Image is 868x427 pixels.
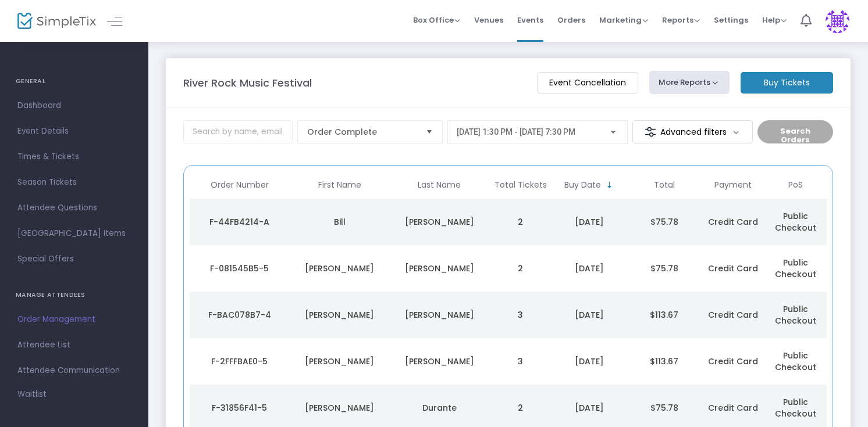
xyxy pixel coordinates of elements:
[708,263,758,274] span: Credit Card
[489,338,552,385] td: 3
[557,5,585,35] span: Orders
[193,263,287,274] div: F-081545B5-5
[775,396,816,419] span: Public Checkout
[555,402,624,414] div: 8/19/2025
[775,257,816,280] span: Public Checkout
[662,15,700,26] span: Reports
[708,309,758,321] span: Credit Card
[418,180,461,190] span: Last Name
[307,126,417,138] span: Order Complete
[708,356,758,367] span: Credit Card
[293,402,387,414] div: Debbie
[489,292,552,338] td: 3
[17,252,131,267] span: Special Offers
[293,309,387,321] div: Michael
[605,181,614,190] span: Sortable
[708,216,758,228] span: Credit Card
[17,200,131,216] span: Attendee Questions
[393,216,487,228] div: Robinson
[17,226,131,241] span: [GEOGRAPHIC_DATA] Items
[517,5,543,35] span: Events
[393,309,487,321] div: Gill
[183,120,293,143] input: Search by name, email, phone, order number, ip address, or last 4 digits of card
[537,72,638,94] m-button: Event Cancellation
[555,216,624,228] div: 8/22/2025
[193,309,287,321] div: F-BAC078B7-4
[708,402,758,414] span: Credit Card
[714,180,752,190] span: Payment
[193,356,287,367] div: F-2FFFBAE0-5
[555,309,624,321] div: 8/20/2025
[17,175,131,190] span: Season Tickets
[17,338,131,353] span: Attendee List
[193,402,287,414] div: F-31856F41-5
[17,389,47,400] span: Waitlist
[393,263,487,274] div: Matthews
[714,5,748,35] span: Settings
[17,363,131,378] span: Attendee Communication
[627,199,702,245] td: $75.78
[555,263,624,274] div: 8/21/2025
[654,180,675,190] span: Total
[16,70,133,93] h4: GENERAL
[775,303,816,326] span: Public Checkout
[627,338,702,385] td: $113.67
[413,15,460,26] span: Box Office
[788,180,803,190] span: PoS
[489,171,552,199] th: Total Tickets
[293,216,387,228] div: Bill
[649,71,730,94] button: More Reports
[775,210,816,234] span: Public Checkout
[17,149,131,164] span: Times & Tickets
[627,292,702,338] td: $113.67
[555,356,624,367] div: 8/20/2025
[16,284,133,307] h4: MANAGE ATTENDEES
[645,126,656,138] img: filter
[599,15,648,26] span: Marketing
[393,356,487,367] div: fennelly
[293,263,387,274] div: Susan
[17,312,131,327] span: Order Management
[421,121,437,143] button: Select
[293,356,387,367] div: janet
[741,72,833,94] m-button: Buy Tickets
[762,15,787,26] span: Help
[17,98,131,113] span: Dashboard
[17,124,131,139] span: Event Details
[489,199,552,245] td: 2
[183,75,312,91] m-panel-title: River Rock Music Festival
[211,180,269,190] span: Order Number
[627,245,702,292] td: $75.78
[318,180,361,190] span: First Name
[393,402,487,414] div: Durante
[564,180,601,190] span: Buy Date
[489,245,552,292] td: 2
[457,127,575,137] span: [DATE] 1:30 PM - [DATE] 7:30 PM
[632,120,753,143] m-button: Advanced filters
[474,5,503,35] span: Venues
[775,350,816,373] span: Public Checkout
[193,216,287,228] div: F-44FB4214-A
